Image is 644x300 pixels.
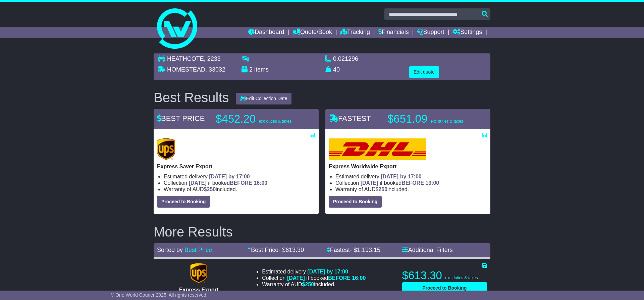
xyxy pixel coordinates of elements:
span: exc duties & taxes [259,119,291,124]
li: Collection [335,180,487,186]
button: Proceed to Booking [402,282,487,294]
button: Proceed to Booking [157,196,210,208]
a: Additional Filters [402,247,453,253]
span: © One World Courier 2025. All rights reserved. [111,292,208,298]
img: UPS (new): Express Export [190,263,207,283]
button: Edit quote [409,66,439,78]
span: 250 [378,186,387,192]
span: HOMESTEAD [167,66,205,73]
a: Tracking [340,27,370,38]
span: , 33032 [205,66,225,73]
a: Best Price- $613.30 [247,247,304,253]
span: , 2233 [204,55,221,62]
span: 16:00 [352,275,366,281]
p: $452.20 [216,112,300,126]
span: [DATE] by 17:00 [381,174,422,179]
a: Best Price [184,247,212,253]
a: Financials [378,27,409,38]
span: if booked [361,180,439,186]
p: $613.30 [402,269,487,282]
span: 40 [333,66,340,73]
li: Estimated delivery [262,268,366,275]
span: [DATE] [189,180,207,186]
span: if booked [287,275,366,281]
span: [DATE] by 17:00 [209,174,250,179]
li: Collection [262,275,366,281]
span: - $ [278,247,304,253]
li: Warranty of AUD included. [164,186,315,192]
span: items [254,66,269,73]
span: 13:00 [425,180,439,186]
img: DHL: Express Worldwide Export [329,138,426,160]
span: [DATE] [361,180,378,186]
li: Collection [164,180,315,186]
a: Settings [452,27,482,38]
span: [DATE] by 17:00 [307,269,348,274]
li: Estimated delivery [164,173,315,180]
button: Edit Collection Date [236,93,292,104]
li: Warranty of AUD included. [262,281,366,288]
span: 613.30 [285,247,304,253]
span: [DATE] [287,275,305,281]
span: 1,193.15 [357,247,380,253]
div: Best Results [150,90,232,105]
span: - $ [350,247,380,253]
span: 0.021296 [333,55,358,62]
p: Express Saver Export [157,163,315,170]
span: HEATHCOTE [167,55,204,62]
a: Fastest- $1,193.15 [326,247,380,253]
span: BEFORE [230,180,252,186]
span: 16:00 [254,180,267,186]
a: Support [417,27,444,38]
a: Quote/Book [292,27,332,38]
span: 250 [305,282,314,287]
span: $ [302,282,314,287]
h2: More Results [154,224,490,239]
a: Dashboard [248,27,284,38]
img: UPS (new): Express Saver Export [157,138,175,160]
span: $ [204,186,216,192]
button: Proceed to Booking [329,196,382,208]
span: $ [375,186,387,192]
span: 2 [249,66,253,73]
p: $651.09 [387,112,471,126]
span: exc duties & taxes [430,119,463,124]
span: exc duties & taxes [445,275,478,280]
span: BEFORE [328,275,351,281]
span: if booked [189,180,267,186]
span: BEFORE [401,180,424,186]
span: BEST PRICE [157,114,205,123]
li: Warranty of AUD included. [335,186,487,192]
p: Express Worldwide Export [329,163,487,170]
span: FASTEST [329,114,371,123]
span: 250 [207,186,216,192]
span: Sorted by [157,247,183,253]
span: Express Export [179,287,218,293]
li: Estimated delivery [335,173,487,180]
